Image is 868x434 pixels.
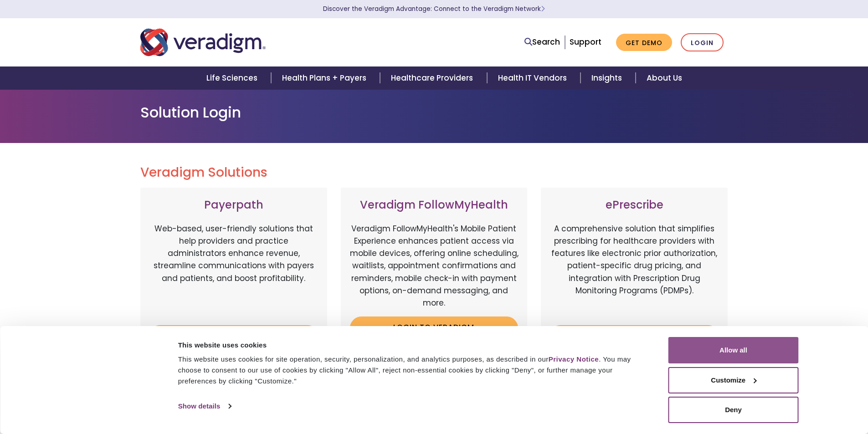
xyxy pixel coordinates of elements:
[550,223,719,318] p: A comprehensive solution that simplifies prescribing for healthcare providers with features like ...
[350,223,519,309] p: Veradigm FollowMyHealth's Mobile Patient Experience enhances patient access via mobile devices, o...
[549,355,599,363] a: Privacy Notice
[636,66,693,90] a: About Us
[149,199,318,212] h3: Payerpath
[681,33,724,52] a: Login
[178,340,648,351] div: This website uses cookies
[195,66,271,90] a: Life Sciences
[668,397,799,423] button: Deny
[178,354,648,387] div: This website uses cookies for site operation, security, personalization, and analytics purposes, ...
[487,66,580,90] a: Health IT Vendors
[524,36,560,48] a: Search
[140,104,728,121] h1: Solution Login
[668,337,799,363] button: Allow all
[550,199,719,212] h3: ePrescribe
[323,5,545,13] a: Discover the Veradigm Advantage: Connect to the Veradigm NetworkLearn More
[541,5,545,13] span: Learn More
[380,66,487,90] a: Healthcare Providers
[570,36,601,47] a: Support
[271,66,380,90] a: Health Plans + Payers
[350,317,519,346] a: Login to Veradigm FollowMyHealth
[668,367,799,393] button: Customize
[149,325,318,346] a: Login to Payerpath
[616,34,672,51] a: Get Demo
[149,223,318,318] p: Web-based, user-friendly solutions that help providers and practice administrators enhance revenu...
[350,199,519,212] h3: Veradigm FollowMyHealth
[550,325,719,346] a: Login to ePrescribe
[140,165,728,180] h2: Veradigm Solutions
[178,399,231,413] a: Show details
[140,27,266,57] img: Veradigm logo
[580,66,636,90] a: Insights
